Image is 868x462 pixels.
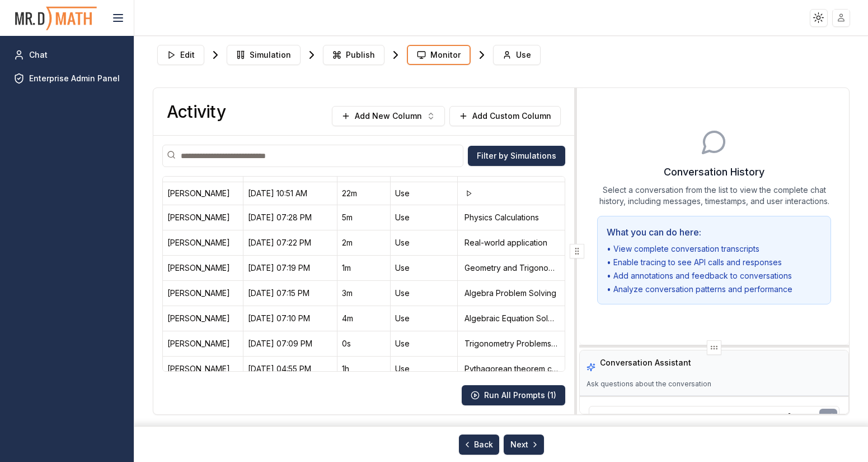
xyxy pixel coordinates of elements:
[468,146,565,166] button: Filter by Simulations
[462,235,560,251] div: Real-world application
[463,439,493,450] span: Back
[167,188,238,199] div: Henry
[250,49,291,61] span: Simulation
[157,45,204,65] button: Edit
[462,336,560,352] div: Trigonometry Problems Request
[346,49,375,61] span: Publish
[248,313,332,324] div: 10/09/25, 07:10 PM
[395,288,453,299] div: Use
[167,237,238,248] div: Vincent Allen
[342,262,386,274] div: 1m
[332,106,445,126] button: Add New Column
[342,212,386,223] div: 5m
[248,288,332,299] div: 10/09/25, 07:15 PM
[395,237,453,248] div: Use
[510,439,539,450] span: Next
[607,270,822,281] li: • Add annotations and feedback to conversations
[395,313,453,324] div: Use
[597,164,831,180] h3: Conversation History
[607,225,822,239] h4: What you can do here:
[342,288,386,299] div: 3m
[29,73,120,84] span: Enterprise Admin Panel
[29,49,48,61] span: Chat
[167,313,238,324] div: Vincent Allen
[462,361,560,377] div: Pythagorean theorem calculation
[395,363,453,375] div: Use
[462,210,560,225] div: Physics Calculations
[227,45,301,65] button: Simulation
[395,188,453,199] div: Use
[342,237,386,248] div: 2m
[597,184,831,207] p: Select a conversation from the list to view the complete chat history, including messages, timest...
[607,284,822,295] li: • Analyze conversation patterns and performance
[395,262,453,274] div: Use
[430,49,461,61] span: Monitor
[462,385,565,405] button: Run All Prompts (1)
[248,363,332,375] div: 10/09/25, 04:55 PM
[587,380,711,389] p: Ask questions about the conversation
[449,106,561,126] button: Add Custom Column
[9,45,125,65] a: Chat
[14,3,98,33] img: PromptOwl
[516,49,531,61] span: Use
[9,68,125,89] a: Enterprise Admin Panel
[248,212,332,223] div: 10/09/25, 07:28 PM
[493,45,541,65] button: Use
[395,212,453,223] div: Use
[167,262,238,274] div: Vincent Allen
[248,188,332,199] div: 10/10/25, 10:51 AM
[600,357,691,368] h3: Conversation Assistant
[833,10,850,26] img: placeholder-user.jpg
[342,363,386,375] div: 1h
[607,257,822,268] li: • Enable tracing to see API calls and responses
[459,435,499,455] button: Back
[167,363,238,375] div: Hannah Adams
[342,188,386,199] div: 22m
[342,313,386,324] div: 4m
[607,243,822,255] li: • View complete conversation transcripts
[462,311,560,326] div: Algebraic Equation Solving
[167,338,238,349] div: Vincent Allen
[248,262,332,274] div: 10/09/25, 07:19 PM
[407,45,471,65] button: Monitor
[342,338,386,349] div: 0s
[395,338,453,349] div: Use
[180,49,195,61] span: Edit
[462,285,560,301] div: Algebra Problem Solving
[462,260,560,276] div: Geometry and Trigonometry
[323,45,384,65] button: Publish
[248,237,332,248] div: 10/09/25, 07:22 PM
[167,212,238,223] div: Vincent Allen
[504,435,544,455] button: Next
[167,101,226,122] h3: Activity
[248,338,332,349] div: 10/09/25, 07:09 PM
[167,288,238,299] div: Vincent Allen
